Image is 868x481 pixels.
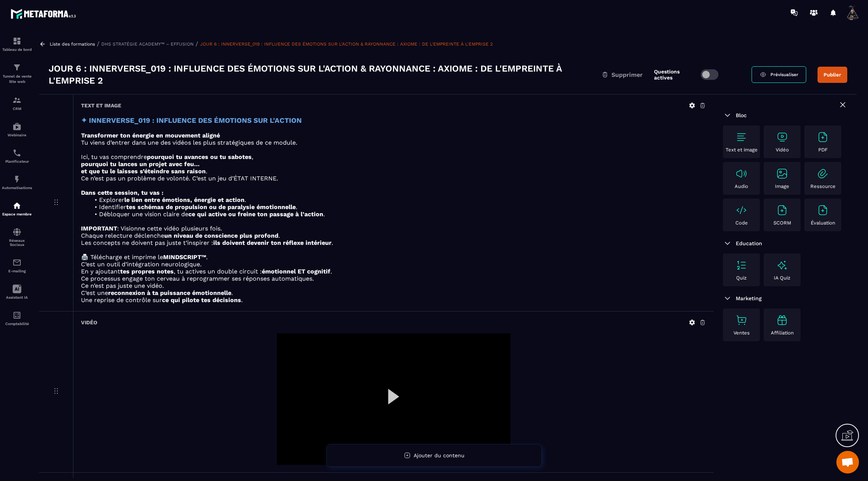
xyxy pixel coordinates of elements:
p: C’est un outil d’intégration neurologique. [81,261,706,268]
p: Ce processus engage ton cerveau à reprogrammer ses réponses automatiques. [81,275,706,282]
strong: Dans cette session, tu vas : [81,189,164,196]
img: arrow-down [723,294,732,303]
img: automations [12,201,21,210]
p: Liste des formations [50,41,95,47]
img: text-image no-wrap [817,168,829,180]
img: scheduler [12,148,21,157]
strong: ✦ INNERVERSE_019 : INFLUENCE DES ÉMOTIONS SUR L'ACTION [81,116,302,125]
button: Publier [818,67,847,83]
p: Tableau de bord [2,47,32,52]
p: Tunnel de vente Site web [2,74,32,84]
p: En y ajoutant , tu actives un double circuit : . [81,268,706,275]
p: Image [775,183,789,189]
p: Comptabilité [2,322,32,326]
img: automations [12,175,21,184]
p: Tu viens d’entrer dans une des vidéos les plus stratégiques de ce module. [81,139,706,146]
a: social-networksocial-networkRéseaux Sociaux [2,222,32,252]
strong: pourquoi tu avances ou tu sabotes [147,153,252,160]
img: accountant [12,311,21,320]
p: 🖨️ Télécharge et imprime le . [81,253,706,261]
img: text-image no-wrap [735,314,747,326]
p: Audio [735,183,748,189]
a: formationformationTunnel de vente Site web [2,57,32,90]
h6: Vidéo [81,319,97,325]
strong: reconnexion à ta puissance émotionnelle [108,289,231,296]
a: automationsautomationsEspace membre [2,195,32,222]
span: Bloc [736,112,747,118]
a: formationformationTableau de bord [2,31,32,57]
img: arrow-down [723,111,732,120]
strong: le lien entre émotions, énergie et action [124,196,245,203]
a: Prévisualiser [752,66,806,83]
strong: ce qui active ou freine ton passage à l’action [188,211,323,218]
img: text-image no-wrap [776,131,788,143]
p: IA Quiz [774,275,790,281]
strong: MINDSCRIPT™ [163,253,206,261]
p: Planificateur [2,159,32,163]
img: logo [11,7,78,21]
img: text-image no-wrap [817,204,829,216]
p: Code [735,220,748,226]
p: CRM [2,107,32,111]
p: SCORM [773,220,791,226]
span: Supprimer [611,71,643,78]
p: Ce n’est pas juste une vidéo. [81,282,706,289]
strong: émotionnel ET cognitif [262,268,330,275]
a: emailemailE-mailing [2,252,32,279]
h3: JOUR 6 : INNERVERSE_019 : INFLUENCE DES ÉMOTIONS SUR L'ACTION & RAYONNANCE : AXIOME : DE L'EMPREI... [49,63,602,87]
p: Affiliation [771,330,794,336]
img: arrow-down [723,239,732,248]
p: Assistant IA [2,295,32,299]
strong: et que tu le laisses s’éteindre sans raison [81,168,206,175]
img: social-network [12,228,21,237]
p: : Visionne cette vidéo plusieurs fois. [81,225,706,232]
strong: IMPORTANT [81,225,117,232]
img: formation [12,96,21,105]
p: Text et image [726,147,758,153]
img: text-image [776,314,788,326]
img: email [12,258,21,267]
p: . [81,168,706,175]
strong: Transformer ton énergie en mouvement aligné [81,132,220,139]
span: / [97,40,99,47]
span: / [196,40,198,47]
div: Ouvrir le chat [836,451,859,473]
img: text-image no-wrap [735,204,747,216]
span: Ajouter du contenu [414,452,465,458]
img: automations [12,122,21,131]
img: text-image no-wrap [735,259,747,271]
li: Explorer . [90,196,706,203]
a: JOUR 6 : INNERVERSE_019 : INFLUENCE DES ÉMOTIONS SUR L'ACTION & RAYONNANCE : AXIOME : DE L'EMPREI... [200,41,493,47]
strong: ils doivent devenir ton réflexe intérieur [213,239,332,246]
p: Automatisations [2,186,32,190]
a: automationsautomationsAutomatisations [2,169,32,195]
label: Questions actives [654,69,697,81]
a: formationformationCRM [2,90,32,116]
h6: Text et image [81,102,121,108]
p: Chaque relecture déclenche . [81,232,706,239]
p: Vidéo [776,147,789,153]
img: text-image no-wrap [735,131,747,143]
a: accountantaccountantComptabilité [2,305,32,331]
p: Évaluation [811,220,835,226]
strong: ce qui pilote tes décisions [162,296,241,304]
p: Ce n’est pas un problème de volonté. C’est un jeu d’ÉTAT INTERNE. [81,175,706,182]
img: text-image no-wrap [735,168,747,180]
span: Prévisualiser [770,72,798,77]
strong: un niveau de conscience plus profond [164,232,278,239]
p: E-mailing [2,269,32,273]
a: Assistant IA [2,279,32,305]
img: formation [12,37,21,46]
img: text-image no-wrap [776,168,788,180]
p: Ressource [810,183,836,189]
strong: pourquoi tu lances un projet avec feu… [81,160,200,168]
li: Identifier . [90,203,706,211]
a: automationsautomationsWebinaire [2,116,32,143]
strong: tes schémas de propulsion ou de paralysie émotionnelle [126,203,296,211]
p: Les concepts ne doivent pas juste t’inspirer : . [81,239,706,246]
a: schedulerschedulerPlanificateur [2,143,32,169]
p: Espace membre [2,212,32,216]
a: DHS STRATÉGIE ACADEMY™ – EFFUSION [101,41,194,47]
strong: tes propres notes [120,268,174,275]
span: Marketing [736,295,762,301]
